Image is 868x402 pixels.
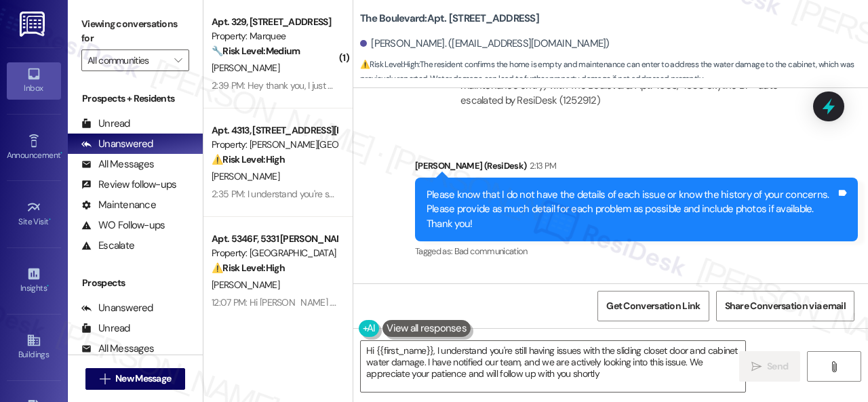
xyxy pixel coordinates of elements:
img: ResiDesk Logo [20,12,47,37]
span: • [60,148,62,158]
div: Unread [81,117,130,131]
strong: ⚠️ Risk Level: High [360,59,418,70]
span: • [49,215,51,224]
div: Please know that I do not have the details of each issue or know the history of your concerns. Pl... [427,188,836,231]
div: 2:39 PM: Hey thank you, I just put the work order through [212,79,434,92]
span: • [47,281,49,291]
div: Prospects [68,276,203,290]
button: Send [739,351,800,382]
strong: ⚠️ Risk Level: High [212,262,285,274]
i:  [100,374,110,384]
i:  [751,361,762,372]
label: Viewing conversations for [81,14,189,49]
span: [PERSON_NAME] [212,279,279,291]
span: Share Conversation via email [725,299,846,313]
div: 2:13 PM [526,159,556,173]
div: All Messages [81,157,154,172]
div: [PERSON_NAME] (ResiDesk) [415,159,858,178]
div: Property: [PERSON_NAME][GEOGRAPHIC_DATA] [212,138,337,152]
span: [PERSON_NAME] [212,62,279,74]
strong: ⚠️ Risk Level: High [212,153,285,165]
span: Bad communication [454,245,528,257]
button: Get Conversation Link [597,291,709,321]
div: Review follow-ups [81,178,176,192]
button: Share Conversation via email [716,291,854,321]
div: WO Follow-ups [81,218,165,233]
span: Get Conversation Link [606,299,700,313]
i:  [174,55,182,66]
span: [PERSON_NAME] [212,170,279,182]
button: New Message [85,368,186,390]
div: Prospects + Residents [68,92,203,106]
div: All Messages [81,342,154,356]
b: The Boulevard: Apt. [STREET_ADDRESS] [360,12,539,26]
a: Inbox [7,62,61,99]
a: Site Visit • [7,196,61,233]
textarea: Hi {{first_name}}, I understand you're still having issues with the sliding closet door and cabin... [361,341,745,392]
div: Tagged as: [415,241,858,261]
i:  [829,361,839,372]
div: Escalate [81,239,134,253]
strong: 🔧 Risk Level: Medium [212,45,300,57]
div: Unanswered [81,137,153,151]
div: Unread [81,321,130,336]
div: Apt. 5346F, 5331 [PERSON_NAME] [212,232,337,246]
div: Maintenance [81,198,156,212]
div: [PERSON_NAME]. ([EMAIL_ADDRESS][DOMAIN_NAME]) [360,37,610,51]
div: Apt. 329, [STREET_ADDRESS] [212,15,337,29]
div: Apt. 4313, [STREET_ADDRESS][PERSON_NAME] [212,123,337,138]
span: Send [767,359,788,374]
div: Property: [GEOGRAPHIC_DATA] [212,246,337,260]
span: New Message [115,371,171,386]
a: Insights • [7,262,61,299]
div: Unanswered [81,301,153,315]
input: All communities [87,49,167,71]
span: : The resident confirms the home is empty and maintenance can enter to address the water damage t... [360,58,868,87]
a: Buildings [7,329,61,365]
div: Property: Marquee [212,29,337,43]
